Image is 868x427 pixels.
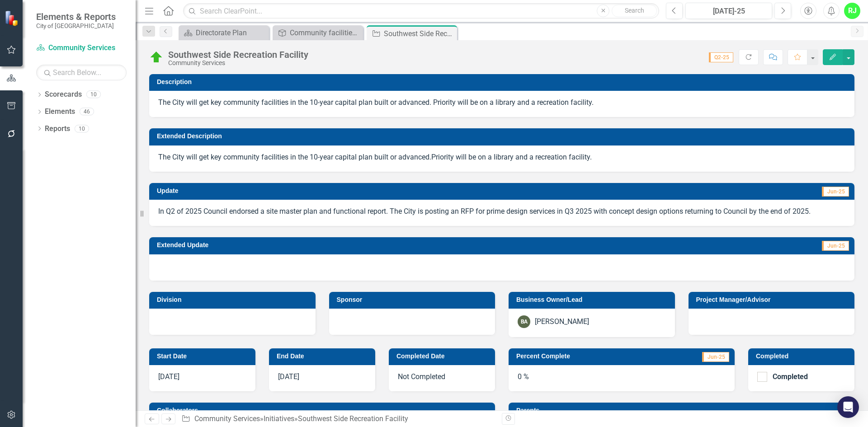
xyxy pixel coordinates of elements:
[275,27,361,38] a: Community facilities and amenities meet the needs as Airdrie grows
[183,3,659,19] input: Search ClearPoint...
[157,188,458,194] h3: Update
[36,43,127,53] a: Community Services
[337,296,491,303] h3: Sponsor
[516,296,670,303] h3: Business Owner/Lead
[157,353,251,360] h3: Start Date
[396,353,491,360] h3: Completed Date
[157,242,606,249] h3: Extended Update
[516,407,850,414] h3: Parents
[45,124,70,134] a: Reports
[290,27,361,38] div: Community facilities and amenities meet the needs as Airdrie grows
[158,98,594,107] span: The City will get key community facilities in the 10-year capital plan built or advanced. Priorit...
[822,187,849,197] span: Jun-25
[612,5,657,17] button: Search
[194,414,260,423] a: Community Services
[158,206,845,217] p: In Q2 of 2025 Council endorsed a site master plan and functional report. The City is posting an R...
[709,52,733,62] span: Q2-25
[157,79,850,85] h3: Description
[36,22,116,29] small: City of [GEOGRAPHIC_DATA]
[702,352,729,362] span: Jun-25
[685,3,772,19] button: [DATE]-25
[158,372,179,381] span: [DATE]
[157,133,850,140] h3: Extended Description
[535,317,589,327] div: [PERSON_NAME]
[837,396,859,418] div: Open Intercom Messenger
[277,353,371,360] h3: End Date
[158,152,845,163] p: The City will get key community facilities in the 10-year capital plan built or advanced.
[822,241,849,251] span: Jun-25
[5,10,20,26] img: ClearPoint Strategy
[509,365,735,391] div: 0 %
[45,89,82,100] a: Scorecards
[844,3,860,19] button: RJ
[625,7,644,14] span: Search
[168,60,308,66] div: Community Services
[157,407,491,414] h3: Collaborators
[181,414,495,424] div: » »
[168,50,308,60] div: Southwest Side Recreation Facility
[264,414,294,423] a: Initiatives
[278,372,299,381] span: [DATE]
[86,91,101,99] div: 10
[80,108,94,116] div: 46
[431,153,592,161] span: Priority will be on a library and a recreation facility.
[75,125,89,132] div: 10
[181,27,267,38] a: Directorate Plan
[516,353,657,360] h3: Percent Complete
[696,296,850,303] h3: Project Manager/Advisor
[196,27,267,38] div: Directorate Plan
[756,353,850,360] h3: Completed
[36,65,127,80] input: Search Below...
[389,365,495,391] div: Not Completed
[157,296,311,303] h3: Division
[518,315,530,328] div: BA
[149,50,164,65] img: On Target
[36,11,116,22] span: Elements & Reports
[45,107,75,117] a: Elements
[689,6,769,17] div: [DATE]-25
[298,414,408,423] div: Southwest Side Recreation Facility
[384,28,455,39] div: Southwest Side Recreation Facility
